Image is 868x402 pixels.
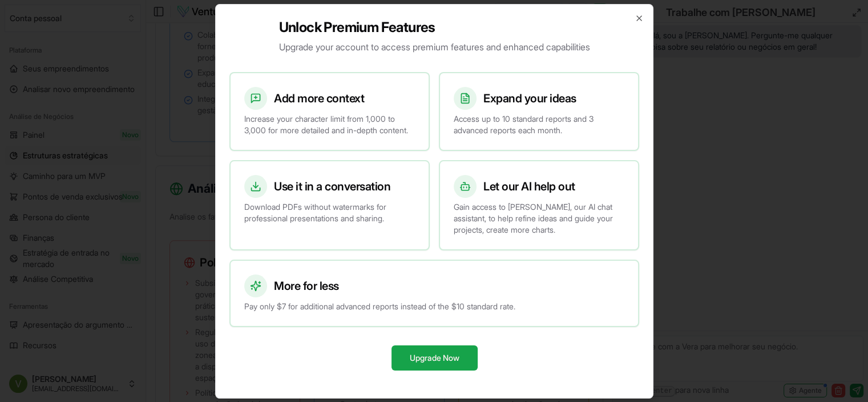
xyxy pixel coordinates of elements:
p: Pay only $7 for additional advanced reports instead of the $10 standard rate. [244,301,624,312]
h3: More for less [274,278,339,294]
h3: Use it in a conversation [274,178,390,194]
p: Increase your character limit from 1,000 to 3,000 for more detailed and in-depth content. [244,113,415,136]
h3: Let our AI help out [483,178,575,194]
h3: Add more context [274,90,364,106]
p: Upgrade your account to access premium features and enhanced capabilities [278,40,590,54]
h3: Expand your ideas [483,90,576,106]
h2: Unlock Premium Features [278,18,590,37]
p: Gain access to [PERSON_NAME], our AI chat assistant, to help refine ideas and guide your projects... [454,201,624,236]
p: Access up to 10 standard reports and 3 advanced reports each month. [454,113,624,136]
p: Download PDFs without watermarks for professional presentations and sharing. [244,201,415,224]
button: Upgrade Now [391,345,477,371]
